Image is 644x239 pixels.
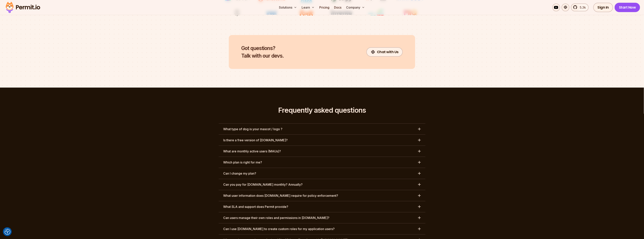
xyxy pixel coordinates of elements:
a: Docs [332,4,343,11]
button: What type of dog is your mascot / logo ? [219,124,425,134]
h3: Can I change my plan? [223,171,256,176]
button: Can users manage their own roles and permissions in [DOMAIN_NAME]? [219,212,425,223]
h3: What are monthly active users (MAUs)? [223,149,281,154]
h2: Talk with our devs. [241,44,284,60]
h3: What type of dog is your mascot / logo ? [223,127,283,131]
h3: What SLA and support does Permit provide? [223,204,288,209]
h3: What user information does [DOMAIN_NAME] require for policy enforcement? [223,193,338,198]
a: Sign In [593,3,613,12]
img: Revisit consent button [4,229,10,235]
button: Can I use [DOMAIN_NAME] to create custom roles for my application users? [219,223,425,234]
button: Can you pay for [DOMAIN_NAME] monthly? Annually? [219,179,425,190]
button: What SLA and support does Permit provide? [219,201,425,212]
button: What user information does [DOMAIN_NAME] require for policy enforcement? [219,190,425,201]
h3: Which plan is right for me? [223,160,262,165]
span: Got questions? [241,44,284,52]
button: Which plan is right for me? [219,157,425,168]
h3: Is there a free version of [DOMAIN_NAME]? [223,138,288,142]
a: 5.3k [571,4,589,11]
button: Consent Preferences [4,229,10,235]
button: Company [345,4,366,11]
h3: Can I use [DOMAIN_NAME] to create custom roles for my application users? [223,227,335,231]
button: Solutions [277,4,299,11]
button: Can I change my plan? [219,168,425,179]
a: Start Now [615,3,640,12]
a: Chat with Us [366,47,403,57]
h3: Can users manage their own roles and permissions in [DOMAIN_NAME]? [223,215,330,220]
a: Pricing [318,4,331,11]
h2: Frequently asked questions [219,106,425,114]
img: Permit logo [4,1,42,14]
button: What are monthly active users (MAUs)? [219,146,425,157]
button: Learn [300,4,316,11]
span: 5.3k [578,5,586,10]
h3: Can you pay for [DOMAIN_NAME] monthly? Annually? [223,182,303,187]
button: Is there a free version of [DOMAIN_NAME]? [219,135,425,146]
